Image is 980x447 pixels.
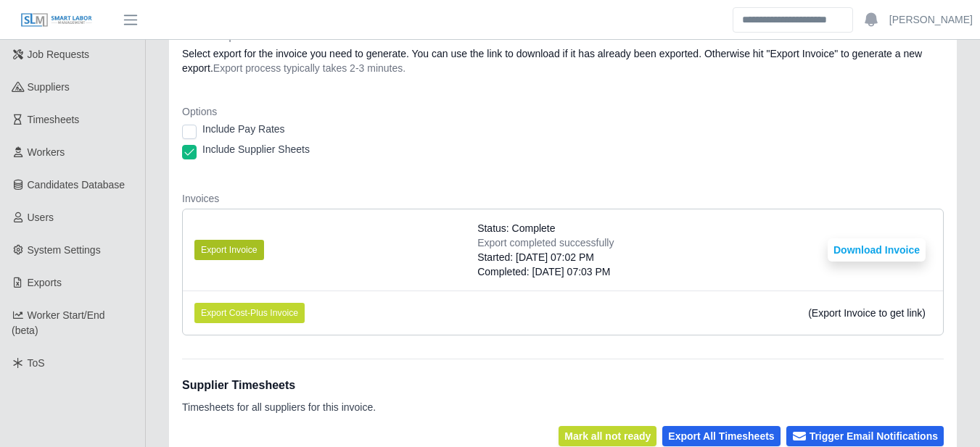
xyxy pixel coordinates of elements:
a: Download Invoice [828,244,926,256]
label: Include Supplier Sheets [202,142,310,156]
button: Mark all not ready [559,426,656,446]
label: Include Pay Rates [202,122,285,136]
span: (Export Invoice to get link) [808,307,926,319]
span: Job Requests [28,49,90,60]
span: Suppliers [28,81,70,93]
span: Status: Complete [477,221,555,235]
div: Started: [DATE] 07:02 PM [477,250,614,264]
dt: Options [182,104,944,119]
span: System Settings [28,244,101,256]
span: Export process typically takes 2-3 minutes. [213,62,405,74]
span: Timesheets [28,114,80,125]
input: Search [733,7,853,33]
button: Export Cost-Plus Invoice [194,303,305,323]
span: Candidates Database [28,179,125,191]
button: Download Invoice [828,238,926,262]
span: Users [28,212,54,223]
div: Completed: [DATE] 07:03 PM [477,264,614,279]
dd: Select export for the invoice you need to generate. You can use the link to download if it has al... [182,46,944,75]
dt: Invoices [182,191,944,206]
span: Exports [28,277,62,288]
button: Export Invoice [194,240,264,260]
button: Export All Timesheets [662,426,780,446]
h1: Supplier Timesheets [182,377,376,394]
div: Export completed successfully [477,235,614,250]
button: Trigger Email Notifications [786,426,944,446]
span: Worker Start/End (beta) [12,309,105,336]
p: Timesheets for all suppliers for this invoice. [182,400,376,414]
span: ToS [28,357,45,369]
span: Workers [28,146,65,158]
a: [PERSON_NAME] [889,12,973,28]
img: SLM Logo [20,12,93,28]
